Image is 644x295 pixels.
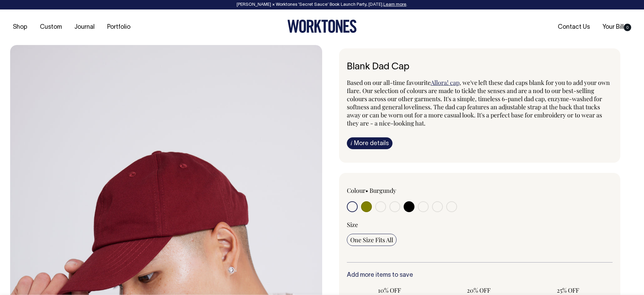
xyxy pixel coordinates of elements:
[365,186,368,195] span: •
[347,137,392,149] a: iMore details
[351,139,352,146] span: i
[350,236,393,244] span: One Size Fits All
[347,272,613,279] h6: Add more items to save
[347,234,397,246] input: One Size Fits All
[369,186,396,195] label: Burgundy
[600,22,634,33] a: Your Bill0
[37,22,65,33] a: Custom
[555,22,593,33] a: Contact Us
[10,22,30,33] a: Shop
[347,78,610,127] span: , we've left these dad caps blank for you to add your own flare. Our selection of colours are mad...
[347,186,453,195] div: Colour
[104,22,133,33] a: Portfolio
[350,286,429,294] span: 10% OFF
[347,78,431,87] span: Based on our all-time favourite
[439,286,518,294] span: 20% OFF
[347,62,613,72] h1: Blank Dad Cap
[431,78,459,87] a: Allora! cap
[72,22,97,33] a: Journal
[624,24,631,31] span: 0
[383,3,406,7] a: Learn more
[7,2,637,7] div: [PERSON_NAME] × Worktones ‘Secret Sauce’ Book Launch Party, [DATE]. .
[529,286,607,294] span: 25% OFF
[347,221,613,229] div: Size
